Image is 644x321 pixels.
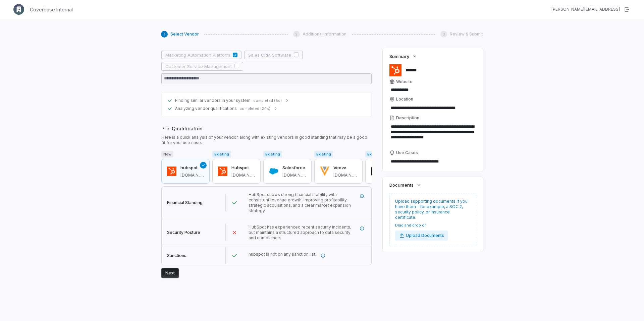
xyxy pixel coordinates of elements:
[360,194,364,198] svg: More information
[365,151,384,157] span: Existing
[389,193,476,246] div: Upload supporting documents if you have them—for example, a SOC 2, security policy, or insurance ...
[396,115,419,121] span: Description
[161,31,168,38] div: 1
[450,31,483,37] span: Review & Submit
[387,179,423,191] button: Documents
[321,253,325,258] svg: More information
[293,31,300,38] div: 2
[314,151,333,157] span: Existing
[365,159,414,184] button: Square[DOMAIN_NAME]
[389,157,476,166] textarea: Use Cases
[249,224,351,240] span: HubSpot has experienced recent security incidents, but maintains a structured approach to data se...
[282,165,306,171] h3: Salesforce
[161,135,372,145] span: Here is a quick analysis of your vendor, along with existing vendors in good standing that may be...
[263,159,312,184] button: Salesforce[DOMAIN_NAME]
[263,151,282,157] span: Existing
[161,268,179,278] button: Next
[253,98,282,103] span: completed (8s)
[396,150,418,155] span: Use Cases
[389,122,476,147] textarea: Description
[175,106,237,111] span: Analyzing vendor qualifications
[360,226,364,231] svg: More information
[161,151,173,157] span: New
[249,192,351,213] span: HubSpot shows strong financial stability with consistent revenue growth, improving profitability,...
[389,53,409,59] span: Summary
[396,97,413,102] span: Location
[440,31,447,38] div: 3
[282,173,306,178] span: salesforce.com
[167,200,203,205] span: Financial Standing
[175,98,251,103] span: Finding similar vendors in your system
[231,229,238,236] svg: Failed
[180,165,204,171] h3: hubspot
[396,79,413,84] span: Website
[231,199,238,206] svg: Passed
[13,4,24,15] img: Clerk Logo
[395,223,448,228] span: Drag and drop or
[167,253,186,258] span: Sanctions
[161,159,210,184] button: hubspot[DOMAIN_NAME]
[167,230,200,235] span: Security Posture
[231,173,255,178] span: hubspot.com
[170,31,199,37] span: Select Vendor
[231,165,255,171] h3: Hubspot
[551,7,620,12] div: [PERSON_NAME][EMAIL_ADDRESS]
[317,250,329,262] button: More information
[303,31,346,37] span: Additional Information
[356,190,368,202] button: More information
[333,173,357,178] span: veeva.com
[161,125,372,132] span: Pre-Qualification
[231,252,238,259] svg: Passed
[212,159,261,184] button: Hubspot[DOMAIN_NAME]
[180,173,204,178] span: hubspot.com
[30,6,73,13] h1: Coverbase Internal
[356,222,368,235] button: More information
[249,252,316,257] span: hubspot is not on any sanction list.
[389,103,476,113] input: Location
[314,159,363,184] button: Veeva[DOMAIN_NAME]
[239,106,270,111] span: completed (24s)
[395,231,448,241] button: Upload Documents
[333,165,357,171] h3: Veeva
[389,86,466,94] input: Website
[212,151,231,157] span: Existing
[387,50,419,62] button: Summary
[389,182,413,188] span: Documents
